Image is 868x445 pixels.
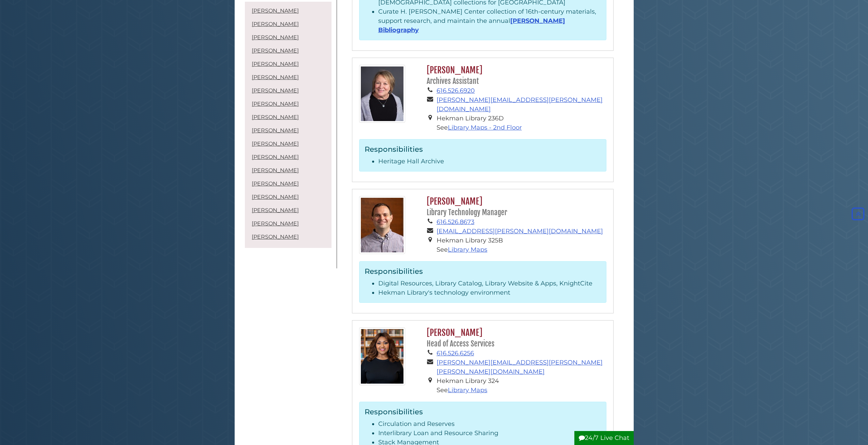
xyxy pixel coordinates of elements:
[252,61,299,67] a: [PERSON_NAME]
[423,65,606,86] h2: [PERSON_NAME]
[378,17,565,34] a: [PERSON_NAME] Bibliography
[423,196,606,218] h2: [PERSON_NAME]
[252,34,299,41] a: [PERSON_NAME]
[252,47,299,54] a: [PERSON_NAME]
[437,236,606,245] li: Hekman Library 325B
[378,279,601,288] li: Digital Resources, Library Catalog, Library Website & Apps, KnightCite
[359,65,405,123] img: Laurie_Haan_125x160.jpg
[437,87,475,94] a: 616.526.6920
[252,21,299,27] a: [PERSON_NAME]
[252,220,299,227] a: [PERSON_NAME]
[252,207,299,213] a: [PERSON_NAME]
[378,429,601,438] li: Interlibrary Loan and Resource Sharing
[378,288,601,297] li: Hekman Library's technology environment
[252,140,299,147] a: [PERSON_NAME]
[359,327,405,385] img: Carla_Hotz_125x160v2.jpg
[252,114,299,120] a: [PERSON_NAME]
[252,127,299,134] a: [PERSON_NAME]
[252,180,299,187] a: [PERSON_NAME]
[437,376,606,395] li: Hekman Library 324 See
[378,419,601,429] li: Circulation and Reserves
[850,210,866,218] a: Back to Top
[252,101,299,107] a: [PERSON_NAME]
[252,87,299,94] a: [PERSON_NAME]
[365,145,601,153] h3: Responsibilities
[252,234,299,240] a: [PERSON_NAME]
[252,74,299,80] a: [PERSON_NAME]
[365,267,601,276] h3: Responsibilities
[378,7,601,35] li: Curate H. [PERSON_NAME] Center collection of 16th-century materials, support research, and mainta...
[437,114,606,132] li: Hekman Library 236D See
[427,208,507,217] small: Library Technology Manager
[359,196,405,254] img: brian_holda_125x160.jpg
[427,339,495,348] small: Head of Access Services
[423,327,606,349] h2: [PERSON_NAME]
[448,124,522,131] a: Library Maps - 2nd Floor
[437,350,474,357] a: 616.526.6256
[378,157,601,166] li: Heritage Hall Archive
[574,431,634,445] button: 24/7 Live Chat
[448,386,487,394] a: Library Maps
[437,245,606,254] li: See
[252,167,299,174] a: [PERSON_NAME]
[252,8,299,14] a: [PERSON_NAME]
[365,407,601,416] h3: Responsibilities
[427,77,479,86] small: Archives Assistant
[437,218,474,226] a: 616.526.8673
[437,96,603,113] a: [PERSON_NAME][EMAIL_ADDRESS][PERSON_NAME][DOMAIN_NAME]
[437,359,603,375] a: [PERSON_NAME][EMAIL_ADDRESS][PERSON_NAME][PERSON_NAME][DOMAIN_NAME]
[252,194,299,200] a: [PERSON_NAME]
[448,246,487,253] a: Library Maps
[252,154,299,160] a: [PERSON_NAME]
[437,227,603,235] a: [EMAIL_ADDRESS][PERSON_NAME][DOMAIN_NAME]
